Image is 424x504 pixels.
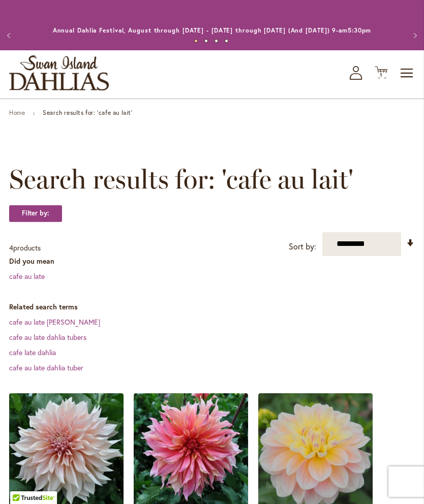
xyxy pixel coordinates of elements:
label: Sort by: [289,237,316,256]
a: cafe au late [PERSON_NAME] [9,317,100,327]
a: Annual Dahlia Festival, August through [DATE] - [DATE] through [DATE] (And [DATE]) 9-am5:30pm [53,26,372,34]
button: Next [404,25,424,46]
dt: Did you mean [9,256,415,266]
iframe: Launch Accessibility Center [8,468,36,496]
button: 2 of 4 [204,39,208,43]
a: store logo [9,55,109,90]
dt: Related search terms [9,302,415,312]
button: 4 of 4 [225,39,228,43]
button: 1 of 4 [194,39,198,43]
strong: Search results for: 'cafe au lait' [43,109,132,116]
span: Search results for: 'cafe au lait' [9,164,353,195]
a: Home [9,109,25,116]
a: cafe au late dahlia tubers [9,332,86,342]
button: 3 of 4 [215,39,218,43]
button: 1 [375,66,387,80]
a: cafe au late dahlia tuber [9,363,83,372]
span: 4 [9,243,13,253]
a: cafe au late [9,271,45,281]
span: 1 [380,72,382,78]
strong: Filter by: [9,205,62,222]
a: cafe late dahlia [9,348,56,357]
p: products [9,240,41,256]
